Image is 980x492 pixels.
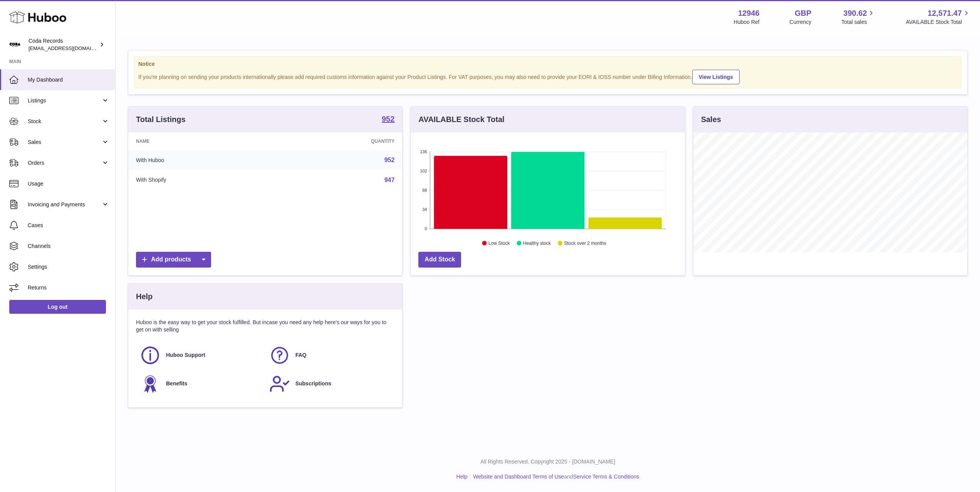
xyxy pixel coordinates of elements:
a: Help [456,474,468,480]
a: 947 [384,177,395,183]
a: 390.62 Total sales [841,8,876,26]
div: If you're planning on sending your products internationally please add required customs informati... [138,69,957,84]
a: Huboo Support [140,345,262,366]
div: Currency [790,18,812,26]
td: With Huboo [128,150,276,170]
span: Stock [28,118,101,125]
h3: Total Listings [136,114,186,125]
a: View Listings [692,70,740,84]
strong: 952 [382,115,394,123]
text: 136 [420,149,427,154]
span: Invoicing and Payments [28,201,101,208]
a: Service Terms & Conditions [573,474,639,480]
th: Name [128,132,276,150]
h3: AVAILABLE Stock Total [418,114,504,125]
li: and [470,473,639,480]
span: Channels [28,243,109,250]
text: 68 [423,188,427,192]
text: 0 [425,226,427,231]
div: Coda Records [29,37,98,52]
a: 952 [384,157,395,163]
strong: GBP [795,8,811,18]
span: Total sales [841,18,876,26]
span: Returns [28,284,109,291]
td: With Shopify [128,170,276,190]
a: Benefits [140,373,262,394]
text: Low Stock [488,241,510,246]
img: haz@pcatmedia.com [9,39,21,50]
span: 12,571.47 [928,8,962,18]
span: Benefits [166,380,187,387]
a: Subscriptions [269,373,391,394]
a: Add Stock [418,252,461,268]
span: My Dashboard [28,76,109,84]
text: Stock over 2 months [564,241,606,246]
h3: Help [136,291,153,302]
text: Healthy stock [523,241,551,246]
strong: 12946 [738,8,760,18]
a: 12,571.47 AVAILABLE Stock Total [906,8,971,26]
a: Website and Dashboard Terms of Use [473,474,564,480]
a: FAQ [269,345,391,366]
h3: Sales [701,114,721,125]
span: AVAILABLE Stock Total [906,18,971,26]
div: Huboo Ref [734,18,760,26]
text: 102 [420,169,427,173]
a: Log out [9,300,106,314]
span: Huboo Support [166,351,205,359]
span: Listings [28,97,101,104]
strong: Notice [138,60,957,68]
span: Cases [28,222,109,229]
span: Subscriptions [295,380,331,387]
span: FAQ [295,351,307,359]
p: All Rights Reserved. Copyright 2025 - [DOMAIN_NAME] [122,458,974,465]
a: Add products [136,252,211,268]
th: Quantity [276,132,403,150]
text: 34 [423,207,427,212]
span: Sales [28,139,101,146]
span: Usage [28,180,109,187]
span: Settings [28,263,109,271]
span: Orders [28,159,101,167]
a: 952 [382,115,394,124]
p: Huboo is the easy way to get your stock fulfilled. But incase you need any help here's our ways f... [136,319,394,333]
span: [EMAIL_ADDRESS][DOMAIN_NAME] [29,45,113,51]
span: 390.62 [843,8,867,18]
